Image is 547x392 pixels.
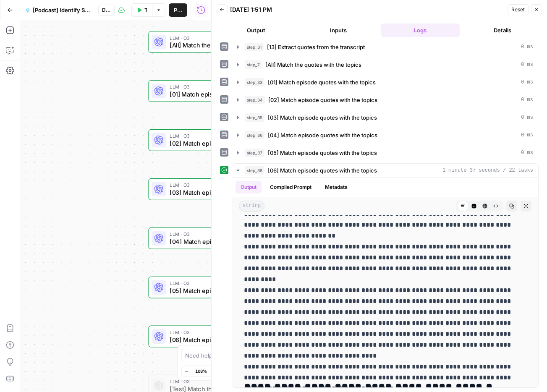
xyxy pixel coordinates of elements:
span: 0 ms [521,61,533,68]
span: [02] Match episode quotes with the topics [268,96,377,104]
span: step_35 [245,113,264,122]
button: 0 ms [232,146,538,159]
span: Test Workflow [144,6,147,14]
span: [01] Match episode quotes with the topics [268,78,376,86]
span: [05] Match episode quotes with the topics [268,149,377,157]
div: LLM · O3[01] Match episode quotes with the topics [148,80,289,102]
span: Draft [102,6,111,14]
button: Publish [169,3,187,17]
div: LLM · O3[All] Match the quotes with the topics [148,31,289,53]
div: LLM · O3[05] Match episode quotes with the topics [148,277,289,298]
span: Reset [511,6,525,13]
button: [Podcast] Identify Season Quotes & Topics [20,3,97,17]
span: [Podcast] Identify Season Quotes & Topics [33,6,92,14]
span: step_38 [245,166,264,175]
span: [03] Match episode quotes with the topics [170,188,262,197]
button: Reset [508,4,529,15]
span: LLM · O3 [170,378,262,385]
button: 0 ms [232,111,538,124]
span: LLM · O3 [170,230,262,238]
button: 0 ms [232,76,538,89]
span: [03] Match episode quotes with the topics [268,113,377,122]
button: 1 minute 37 seconds / 22 tasks [232,164,538,177]
span: [All] Match the quotes with the topics [265,60,361,69]
span: LLM · O3 [170,132,261,139]
span: step_7 [245,60,262,69]
span: LLM · O3 [170,181,262,188]
div: LLM · O3[02] Match episode quotes with the topics [148,129,289,151]
button: Output [217,24,296,37]
span: LLM · O3 [170,34,264,42]
button: Inputs [299,24,378,37]
div: 1 minute 37 seconds / 22 tasks [232,178,538,387]
div: LLM · O3[03] Match episode quotes with the topics [148,178,289,200]
button: Details [463,24,542,37]
span: 0 ms [521,78,533,86]
span: LLM · O3 [170,84,262,91]
span: [04] Match episode quotes with the topics [170,237,262,246]
span: [01] Match episode quotes with the topics [170,90,262,99]
span: [06] Match episode quotes with the topics [170,335,262,344]
button: 0 ms [232,40,538,54]
button: Metadata [320,181,353,193]
button: Compiled Prompt [265,181,317,193]
button: 0 ms [232,128,538,142]
span: [04] Match episode quotes with the topics [268,131,377,139]
span: [All] Match the quotes with the topics [170,41,264,50]
div: LLM · O3[04] Match episode quotes with the topics [148,227,289,249]
span: string [239,201,264,212]
button: Output [236,181,262,193]
button: 0 ms [232,93,538,107]
button: Logs [381,24,460,37]
span: [02] Match episode quotes with the topics [170,139,261,148]
span: step_36 [245,131,264,139]
span: Publish [174,6,182,14]
span: 1 minute 37 seconds / 22 tasks [442,167,533,174]
span: LLM · O3 [170,329,262,336]
span: 0 ms [521,96,533,104]
button: Test Workflow [131,3,152,17]
span: [05] Match episode quotes with the topics [170,286,262,295]
span: 0 ms [521,43,533,51]
span: step_31 [245,43,264,51]
span: [06] Match episode quotes with the topics [268,166,377,175]
span: step_34 [245,96,265,104]
span: 0 ms [521,131,533,139]
span: [13] Extract quotes from the transcript [267,43,365,51]
span: 0 ms [521,149,533,157]
span: LLM · O3 [170,280,262,287]
span: step_33 [245,78,264,86]
span: 108% [195,368,207,374]
span: 0 ms [521,114,533,121]
span: step_37 [245,149,264,157]
button: 0 ms [232,58,538,71]
div: LLM · O3[06] Match episode quotes with the topics [148,326,289,348]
